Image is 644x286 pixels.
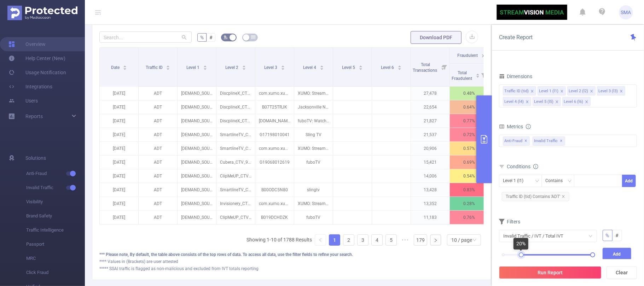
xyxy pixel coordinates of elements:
i: icon: caret-down [476,75,480,77]
span: Anti-Fraud [26,167,85,181]
i: icon: caret-up [398,64,401,66]
span: Level 1 [186,65,201,70]
p: 0.76% [450,211,488,224]
p: ADT [139,211,177,224]
div: Sort [476,72,480,77]
i: icon: close [590,89,593,94]
span: Conditions [507,164,538,169]
a: Reports [25,109,43,123]
i: icon: down [535,179,539,184]
p: [DEMAND_SOURCE] [178,197,216,210]
li: Showing 1-10 of 1788 Results [246,234,312,246]
span: SMA [621,5,631,19]
div: Level 2 (l2) [569,87,588,96]
i: icon: caret-down [123,67,127,69]
p: B00ODC5N80 [255,183,294,197]
span: Brand Safety [26,209,85,223]
div: Level 1 (l1) [503,175,528,187]
p: com.xumo.xumo [255,87,294,100]
span: Click Fraud [26,265,85,280]
p: 21,827 [411,114,449,128]
i: icon: info-circle [533,164,538,169]
p: ADT [139,100,177,114]
li: Level 4 (l4) [503,97,531,106]
i: icon: caret-down [398,67,401,69]
span: % [606,233,609,238]
p: [DEMAND_SOURCE] [178,128,216,141]
p: Sling TV [294,128,333,141]
div: Level 4 (l4) [504,97,524,106]
button: Clear [607,266,637,279]
p: ClipMeUP_CTV_$4_VAST_HMN [216,211,255,224]
p: 15,421 [411,156,449,169]
span: Create Report [499,34,533,41]
li: Level 5 (l5) [533,97,561,106]
span: Metrics [499,124,523,129]
p: [DATE] [100,114,138,128]
p: 0.77% [450,114,488,128]
p: com.xumo.xumo [255,197,294,210]
p: 0.48% [450,87,488,100]
a: 179 [414,235,427,245]
a: 5 [386,235,396,245]
p: XUMO: Stream TV Shows & Movies [294,87,333,100]
i: icon: right [434,238,438,243]
span: # [616,233,619,238]
img: Protected Media [7,6,77,20]
div: Level 1 (l1) [539,87,558,96]
p: ClipMeUP_CTV_$4_VAST_HMN_ [216,169,255,183]
i: icon: close [620,89,623,94]
li: Traffic ID (tid) [503,86,536,95]
p: B07T25TRJK [255,100,294,114]
div: Contains [545,175,568,187]
p: XUMO: Stream TV Shows & Movies [294,197,333,210]
i: icon: close [585,100,588,104]
span: ✕ [560,137,563,145]
i: icon: caret-down [359,67,362,69]
p: Jacksonville News & Weather [294,100,333,114]
a: 1 [329,235,340,245]
p: G19068012619 [255,156,294,169]
p: 0.64% [450,100,488,114]
p: G17198010041 [255,128,294,141]
div: Level 6 (l6) [564,97,583,106]
i: icon: close [562,195,565,198]
p: 22,654 [411,100,449,114]
p: slingtv [294,183,333,197]
i: Filter menu [440,48,449,86]
i: icon: caret-up [320,64,324,66]
p: [DATE] [100,197,138,210]
i: icon: bg-colors [224,35,228,39]
span: Total Fraudulent [452,70,473,81]
i: icon: info-circle [526,124,531,129]
i: icon: down [568,179,572,184]
i: icon: caret-up [242,64,246,66]
i: icon: caret-up [166,64,170,66]
div: Sort [242,64,246,69]
p: 14,006 [411,169,449,183]
span: # [209,35,213,40]
i: icon: caret-up [203,64,207,66]
span: Invalid Traffic [26,181,85,195]
p: ADT [139,197,177,210]
a: Integrations [8,80,52,94]
i: icon: close [555,100,559,104]
a: Usage Notification [8,65,66,80]
i: icon: caret-down [242,67,246,69]
li: Level 1 (l1) [538,86,566,95]
div: **** Values in (Brackets) are user attested [99,258,484,265]
p: 0.28% [450,197,488,210]
p: ADT [139,183,177,197]
p: DiscplineX_CTV_$5.5_VAST_HMN [216,87,255,100]
span: Solutions [25,151,46,165]
div: 10 / page [451,235,472,245]
span: 100% [588,258,597,263]
p: 21,537 [411,128,449,141]
p: SmartlineTV_CTV_$4_VAST_HMN [216,142,255,155]
p: 11,183 [411,211,449,224]
p: 13,428 [411,183,449,197]
p: ADT [139,128,177,141]
p: Invisionery_CTV_RON_$4_VAST [216,197,255,210]
i: icon: close [526,100,529,104]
